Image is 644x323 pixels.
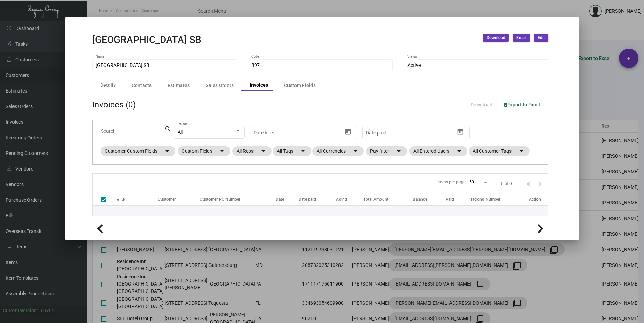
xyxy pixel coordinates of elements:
[469,180,489,185] mat-select: Items per page:
[132,81,152,89] div: Contacts
[200,196,276,202] div: Customer PO Number
[299,147,307,155] mat-icon: arrow_drop_down
[218,147,226,155] mat-icon: arrow_drop_down
[178,146,230,156] mat-chip: Custom Fields
[351,147,360,155] mat-icon: arrow_drop_down
[273,146,311,156] mat-chip: All Tags
[3,307,38,314] div: Current version:
[363,196,413,202] div: Total Amount
[281,130,324,136] input: End date
[413,196,446,202] div: Balance
[178,129,183,135] span: All
[504,102,540,107] span: Export to Excel
[471,102,492,107] span: Download
[469,196,529,202] div: Tracking Number
[393,130,436,136] input: End date
[483,34,509,42] button: Download
[342,126,353,137] button: Open calendar
[101,146,175,156] mat-chip: Customer Custom Fields
[363,196,388,202] div: Total Amount
[366,130,387,136] input: Start date
[446,196,454,202] div: Paid
[232,146,272,156] mat-chip: All Reps
[284,81,316,89] div: Custom Fields
[200,196,240,202] div: Customer PO Number
[407,62,421,68] span: Active
[250,81,268,89] div: Invoices
[455,126,466,137] button: Open calendar
[469,196,500,202] div: Tracking Number
[529,193,548,206] th: Action
[158,196,196,202] div: Customer
[276,196,299,202] div: Date
[438,179,466,185] div: Items per page:
[164,125,172,133] mat-icon: search
[469,180,474,184] span: 50
[117,196,158,202] div: #
[517,147,525,155] mat-icon: arrow_drop_down
[336,196,363,202] div: Aging
[117,196,119,202] div: #
[487,35,505,41] span: Download
[163,147,171,155] mat-icon: arrow_drop_down
[513,34,530,42] button: Email
[100,81,116,89] div: Details
[206,81,234,89] div: Sales Orders
[92,98,136,111] div: Invoices (0)
[465,98,498,111] button: Download
[446,196,469,202] div: Paid
[538,35,545,41] span: Edit
[498,98,546,111] button: Export to Excel
[168,81,190,89] div: Estimates
[409,146,467,156] mat-chip: All Entered Users
[276,196,284,202] div: Date
[254,130,275,136] input: Start date
[516,35,526,41] span: Email
[534,34,548,42] button: Edit
[366,146,407,156] mat-chip: Pay filter
[469,146,530,156] mat-chip: All Customer Tags
[92,34,201,46] h2: [GEOGRAPHIC_DATA] SB
[455,147,463,155] mat-icon: arrow_drop_down
[534,178,545,189] button: Next page
[501,181,512,187] div: 0 of 0
[259,147,267,155] mat-icon: arrow_drop_down
[312,146,364,156] mat-chip: All Currencies
[336,196,347,202] div: Aging
[413,196,427,202] div: Balance
[523,178,534,189] button: Previous page
[158,196,176,202] div: Customer
[299,196,316,202] div: Date paid
[299,196,336,202] div: Date paid
[395,147,403,155] mat-icon: arrow_drop_down
[41,307,55,314] div: 0.51.2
